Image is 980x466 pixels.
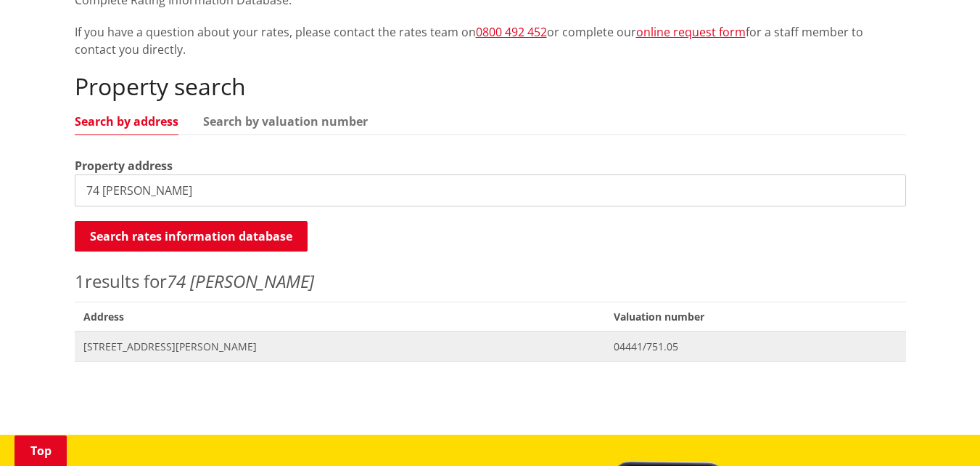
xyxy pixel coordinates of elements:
[614,340,897,354] span: 04441/751.05
[75,73,906,100] h2: Property search
[913,405,965,457] iframe: Messenger Launcher
[15,435,67,466] a: Top
[605,302,905,332] span: Valuation number
[75,174,906,206] input: e.g. Duke Street NGARUAWAHIA
[636,24,746,40] a: online request form
[167,269,314,293] em: 74 [PERSON_NAME]
[75,269,85,293] span: 1
[75,116,178,127] a: Search by address
[75,157,173,174] label: Property address
[476,24,547,40] a: 0800 492 452
[83,340,597,354] span: [STREET_ADDRESS][PERSON_NAME]
[75,332,906,361] a: [STREET_ADDRESS][PERSON_NAME] 04441/751.05
[75,221,308,252] button: Search rates information database
[203,116,368,127] a: Search by valuation number
[75,268,906,294] p: results for
[75,302,606,332] span: Address
[75,23,906,58] p: If you have a question about your rates, please contact the rates team on or complete our for a s...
